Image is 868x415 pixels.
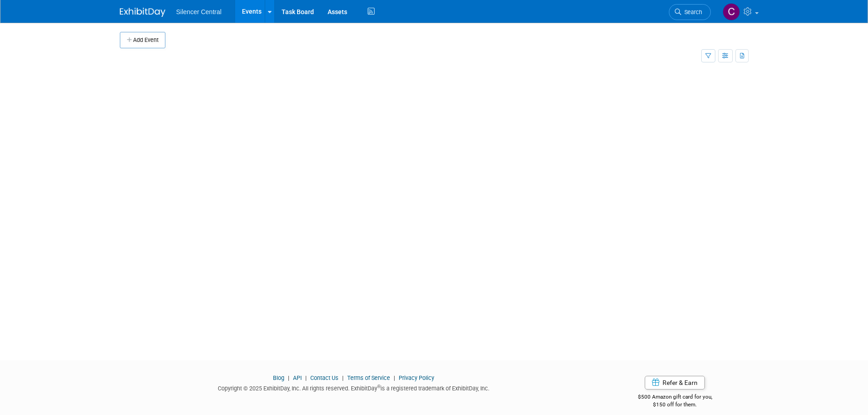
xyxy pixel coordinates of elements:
div: Copyright © 2025 ExhibitDay, Inc. All rights reserved. ExhibitDay is a registered trademark of Ex... [120,382,588,393]
span: Silencer Central [176,8,222,15]
img: ExhibitDay [120,8,165,17]
div: $150 off for them. [601,401,749,409]
a: Search [669,4,711,20]
a: Contact Us [310,374,339,381]
a: Terms of Service [347,374,390,381]
sup: ® [377,384,380,389]
a: Privacy Policy [399,374,434,381]
span: Search [681,9,702,15]
button: Add Event [120,32,165,48]
span: | [340,374,346,381]
a: Blog [273,374,284,381]
a: Refer & Earn [645,376,705,389]
img: Cade Cox [723,3,740,20]
a: API [293,374,302,381]
span: | [303,374,309,381]
span: | [391,374,397,381]
span: | [286,374,292,381]
div: $500 Amazon gift card for you, [601,387,749,408]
